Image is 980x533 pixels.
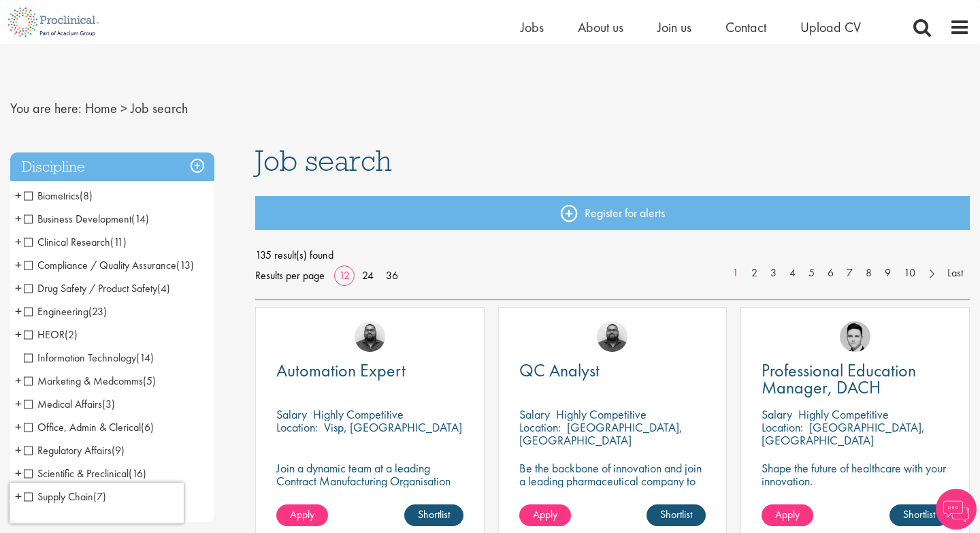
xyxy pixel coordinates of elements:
[112,443,125,457] span: (9)
[381,268,403,282] a: 36
[878,265,898,281] a: 9
[24,397,102,411] span: Medical Affairs
[24,420,154,434] span: Office, Admin & Clerical
[88,304,107,319] span: (23)
[725,18,766,36] a: Contact
[762,419,803,435] span: Location:
[941,265,970,281] a: Last
[276,406,307,422] span: Salary
[15,393,22,414] span: +
[157,281,170,295] span: (4)
[404,504,463,526] a: Shortlist
[255,196,970,230] a: Register for alerts
[889,504,949,526] a: Shortlist
[143,374,156,388] span: (5)
[521,18,544,36] a: Jobs
[24,351,154,365] span: Information Technology
[24,420,141,434] span: Office, Admin & Clerical
[24,258,194,272] span: Compliance / Quality Assurance
[10,152,214,182] h3: Discipline
[24,443,125,457] span: Regulatory Affairs
[136,351,154,365] span: (14)
[15,278,22,298] span: +
[764,265,783,281] a: 3
[355,321,385,352] img: Ashley Bennett
[15,301,22,321] span: +
[762,406,792,422] span: Salary
[24,212,131,226] span: Business Development
[24,374,143,388] span: Marketing & Medcomms
[15,208,22,229] span: +
[533,507,557,521] span: Apply
[519,419,683,448] p: [GEOGRAPHIC_DATA], [GEOGRAPHIC_DATA]
[24,327,65,342] span: HEOR
[65,327,78,342] span: (2)
[519,359,600,382] span: QC Analyst
[120,99,127,117] span: >
[840,265,860,281] a: 7
[762,504,813,526] a: Apply
[15,255,22,275] span: +
[24,212,149,226] span: Business Development
[897,265,922,281] a: 10
[15,463,22,483] span: +
[24,189,93,203] span: Biometrics
[762,359,916,399] span: Professional Education Manager, DACH
[255,245,970,265] span: 135 result(s) found
[647,504,706,526] a: Shortlist
[745,265,764,281] a: 2
[859,265,879,281] a: 8
[15,440,22,460] span: +
[519,406,550,422] span: Salary
[657,18,691,36] a: Join us
[102,397,115,411] span: (3)
[276,504,328,526] a: Apply
[24,281,170,295] span: Drug Safety / Product Safety
[556,406,647,422] p: Highly Competitive
[24,281,157,295] span: Drug Safety / Product Safety
[15,324,22,344] span: +
[276,419,318,435] span: Location:
[10,99,82,117] span: You are here:
[313,406,404,422] p: Highly Competitive
[129,466,146,481] span: (16)
[141,420,154,434] span: (6)
[840,321,870,352] img: Connor Lynes
[597,321,627,352] img: Ashley Bennett
[15,417,22,437] span: +
[24,351,136,365] span: Information Technology
[85,99,117,117] a: breadcrumb link
[24,235,127,249] span: Clinical Research
[324,419,462,435] p: Visp, [GEOGRAPHIC_DATA]
[131,99,188,117] span: Job search
[725,265,745,281] a: 1
[821,265,840,281] a: 6
[24,189,80,203] span: Biometrics
[762,362,949,396] a: Professional Education Manager, DACH
[24,443,112,457] span: Regulatory Affairs
[276,462,463,526] p: Join a dynamic team at a leading Contract Manufacturing Organisation (CMO) and contribute to grou...
[24,397,115,411] span: Medical Affairs
[276,359,406,382] span: Automation Expert
[24,258,176,272] span: Compliance / Quality Assurance
[24,466,129,481] span: Scientific & Preclinical
[15,231,22,252] span: +
[24,374,156,388] span: Marketing & Medcomms
[255,142,392,179] span: Job search
[936,489,977,530] img: Chatbot
[110,235,127,249] span: (11)
[519,462,706,513] p: Be the backbone of innovation and join a leading pharmaceutical company to help keep life-changin...
[24,466,146,481] span: Scientific & Preclinical
[255,265,325,286] span: Results per page
[783,265,802,281] a: 4
[334,268,355,282] a: 12
[131,212,149,226] span: (14)
[24,235,110,249] span: Clinical Research
[10,483,184,523] iframe: reCAPTCHA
